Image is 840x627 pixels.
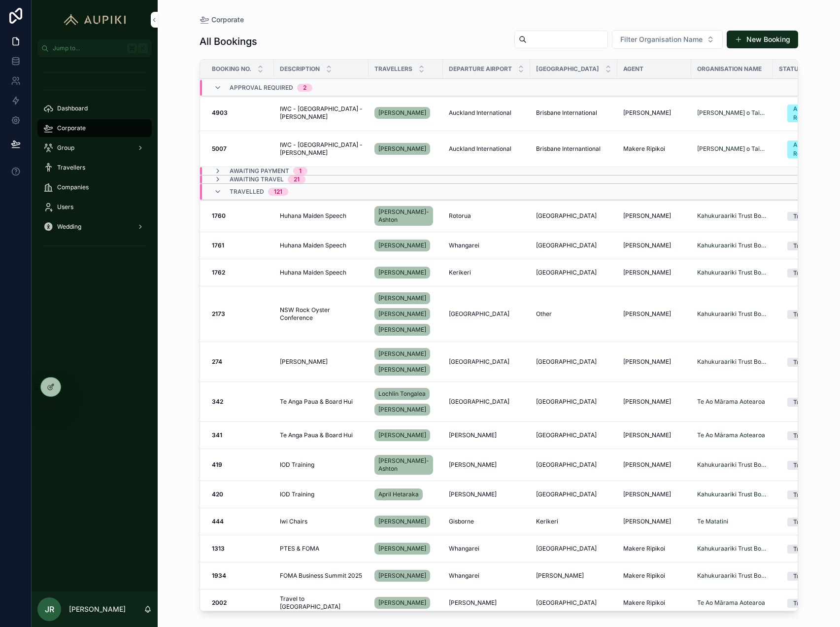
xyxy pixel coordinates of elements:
[374,265,437,280] a: [PERSON_NAME]
[212,518,268,525] a: 444
[280,306,363,322] a: NSW Rock Oyster Conference
[57,183,89,191] span: Companies
[449,572,479,580] span: Whangarei
[623,358,685,366] a: [PERSON_NAME]
[449,310,509,318] span: [GEOGRAPHIC_DATA]
[378,518,426,525] span: [PERSON_NAME]
[623,545,685,553] a: Makere Ripikoi
[536,212,597,220] span: [GEOGRAPHIC_DATA]
[378,366,426,374] span: [PERSON_NAME]
[623,398,685,406] a: [PERSON_NAME]
[374,488,423,500] a: April Hetaraka
[378,294,426,302] span: [PERSON_NAME]
[212,518,224,525] strong: 444
[212,310,225,317] strong: 2173
[212,145,227,152] strong: 5007
[280,269,363,277] a: Huhana Maiden Speech
[727,31,798,48] button: New Booking
[280,212,363,220] a: Huhana Maiden Speech
[212,269,225,276] strong: 1762
[697,398,767,406] a: Te Ao Mārama Aotearoa
[280,105,363,121] span: IWC - [GEOGRAPHIC_DATA] - [PERSON_NAME]
[449,398,524,406] a: [GEOGRAPHIC_DATA]
[697,269,767,277] a: Kahukuraariki Trust Board
[623,212,685,220] a: [PERSON_NAME]
[536,310,611,318] a: Other
[280,490,363,498] a: IOD Training
[212,572,226,579] strong: 1934
[212,545,268,553] a: 1313
[536,398,597,406] span: [GEOGRAPHIC_DATA]
[37,39,152,57] button: Jump to...K
[280,461,363,469] a: IOD Training
[697,398,765,406] span: Te Ao Mārama Aotearoa
[449,212,524,220] a: Rotorua
[378,406,426,414] span: [PERSON_NAME]
[536,358,597,366] span: [GEOGRAPHIC_DATA]
[623,461,685,469] a: [PERSON_NAME]
[212,310,268,318] a: 2173
[623,572,665,580] span: Makere Ripikoi
[449,269,524,277] a: Kerikeri
[793,398,819,407] div: Travelled
[37,139,152,157] a: Group
[697,461,767,469] a: Kahukuraariki Trust Board
[374,388,430,400] a: Lochlin Tongalea
[378,269,426,277] span: [PERSON_NAME]
[449,461,497,469] span: [PERSON_NAME]
[449,358,524,366] a: [GEOGRAPHIC_DATA]
[374,267,430,279] a: [PERSON_NAME]
[212,431,268,439] a: 341
[378,242,426,249] span: [PERSON_NAME]
[280,518,307,525] span: Iwi Chairs
[374,346,437,378] a: [PERSON_NAME][PERSON_NAME]
[697,490,767,498] a: Kahukuraariki Trust Board
[374,541,437,557] a: [PERSON_NAME]
[536,572,584,580] span: [PERSON_NAME]
[37,178,152,196] a: Companies
[623,310,671,318] span: [PERSON_NAME]
[623,431,671,439] span: [PERSON_NAME]
[697,212,767,220] a: Kahukuraariki Trust Board
[697,518,767,525] a: Te Matatini
[212,358,268,366] a: 274
[212,212,226,219] strong: 1760
[697,242,767,249] a: Kahukuraariki Trust Board
[212,358,222,365] strong: 274
[697,545,767,553] a: Kahukuraariki Trust Board
[449,242,524,249] a: Whangarei
[536,518,558,525] span: Kerikeri
[449,310,524,318] a: [GEOGRAPHIC_DATA]
[449,431,524,439] a: [PERSON_NAME]
[697,431,765,439] span: Te Ao Mārama Aotearoa
[280,141,363,157] a: IWC - [GEOGRAPHIC_DATA] - [PERSON_NAME]
[536,431,611,439] a: [GEOGRAPHIC_DATA]
[623,358,671,366] span: [PERSON_NAME]
[374,364,430,376] a: [PERSON_NAME]
[536,109,597,117] span: Brisbane International
[697,145,767,153] a: [PERSON_NAME] o Tainui
[449,518,474,525] span: Gisborne
[449,109,524,117] a: Auckland International
[212,431,222,439] strong: 341
[449,212,471,220] span: Rotorua
[697,431,767,439] a: Te Ao Mārama Aotearoa
[212,572,268,580] a: 1934
[230,175,284,183] span: Awaiting Travel
[53,44,123,52] span: Jump to...
[536,212,611,220] a: [GEOGRAPHIC_DATA]
[697,358,767,366] a: Kahukuraariki Trust Board
[212,461,222,468] strong: 419
[374,204,437,228] a: [PERSON_NAME]-Ashton
[449,145,524,153] a: Auckland International
[280,572,363,580] a: FOMA Business Summit 2025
